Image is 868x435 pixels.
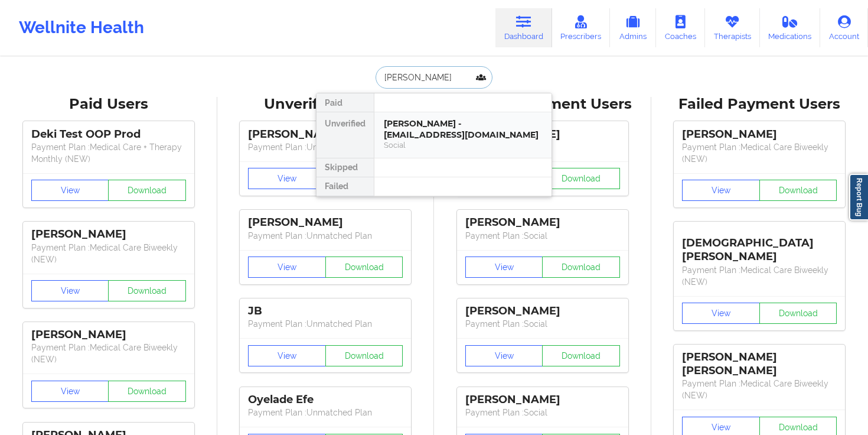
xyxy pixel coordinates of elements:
div: Oyelade Efe [248,393,403,407]
p: Payment Plan : Medical Care + Therapy Monthly (NEW) [31,141,186,165]
a: Account [820,8,868,47]
button: View [31,280,109,301]
button: View [31,180,109,201]
div: [PERSON_NAME] [PERSON_NAME] [682,350,837,378]
button: Download [542,257,620,278]
p: Payment Plan : Medical Care Biweekly (NEW) [682,141,837,165]
button: Download [542,168,620,189]
div: [PERSON_NAME] [465,216,620,229]
a: Medications [760,8,821,47]
div: Skipped [316,158,374,177]
p: Payment Plan : Medical Care Biweekly (NEW) [682,378,837,401]
div: JB [248,304,403,318]
a: Therapists [705,8,760,47]
a: Dashboard [495,8,552,47]
a: Report Bug [849,174,868,220]
button: Download [325,345,403,366]
button: Download [108,381,186,402]
button: Download [542,345,620,366]
div: [PERSON_NAME] [465,304,620,318]
button: Download [759,180,837,201]
button: View [248,168,326,189]
button: View [465,257,543,278]
div: Unverified [316,112,374,158]
button: View [248,345,326,366]
div: [PERSON_NAME] [31,328,186,342]
div: Deki Test OOP Prod [31,128,186,141]
p: Payment Plan : Unmatched Plan [248,318,403,330]
p: Payment Plan : Medical Care Biweekly (NEW) [682,264,837,288]
p: Payment Plan : Unmatched Plan [248,141,403,153]
div: Failed Payment Users [660,95,860,113]
button: Download [108,180,186,201]
div: Failed [316,177,374,196]
button: Download [759,303,837,324]
div: Social [384,140,542,150]
button: View [465,345,543,366]
a: Admins [610,8,656,47]
div: [PERSON_NAME] [248,216,403,229]
div: [DEMOGRAPHIC_DATA][PERSON_NAME] [682,228,837,264]
button: View [682,303,760,324]
button: Download [325,257,403,278]
a: Prescribers [552,8,611,47]
button: View [682,180,760,201]
p: Payment Plan : Social [465,230,620,242]
div: Paid [316,93,374,112]
div: Unverified Users [226,95,426,113]
button: View [31,381,109,402]
p: Payment Plan : Unmatched Plan [248,407,403,418]
button: View [248,257,326,278]
p: Payment Plan : Medical Care Biweekly (NEW) [31,242,186,265]
a: Coaches [656,8,705,47]
div: [PERSON_NAME] [248,128,403,141]
div: [PERSON_NAME] [465,393,620,407]
p: Payment Plan : Social [465,318,620,330]
div: [PERSON_NAME] - [EMAIL_ADDRESS][DOMAIN_NAME] [384,118,542,140]
p: Payment Plan : Social [465,407,620,418]
p: Payment Plan : Medical Care Biweekly (NEW) [31,342,186,365]
div: [PERSON_NAME] [682,128,837,141]
button: Download [108,280,186,301]
div: Paid Users [8,95,209,113]
div: [PERSON_NAME] [31,228,186,241]
p: Payment Plan : Unmatched Plan [248,230,403,242]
